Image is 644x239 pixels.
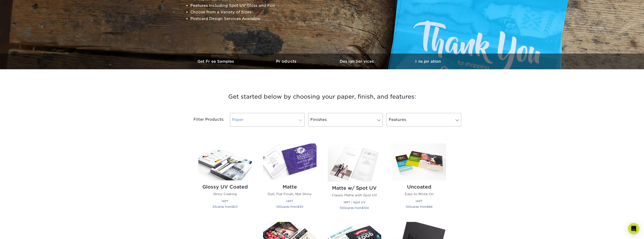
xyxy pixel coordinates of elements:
a: Inspiration [393,54,463,69]
h3: Inspiration [393,59,463,64]
a: Products [252,54,322,69]
a: Uncoated Postcards Uncoated Easy to Write On 14PT 100cards from$66 [392,143,446,216]
li: Features Including Spot UV Gloss and Foil [190,2,304,9]
img: Glossy UV Coated Postcards [198,143,252,180]
small: cards from [212,205,238,208]
small: 14PT [221,199,228,203]
h2: Uncoated [392,184,446,190]
h2: Matte [263,184,316,190]
h3: Design Services [322,59,393,64]
span: 100 [276,205,282,208]
div: Open Intercom Messenger [628,223,639,234]
a: Get Free Samples [181,54,252,69]
span: 66 [429,205,432,208]
small: cards from [276,205,303,208]
div: Filter Products: [181,113,228,127]
a: Features [387,113,461,127]
h3: Get Free Samples [181,59,252,64]
span: 23 [234,205,238,208]
small: cards from [406,205,432,208]
small: cards from [340,206,369,210]
a: Finishes [308,113,383,127]
small: 14PT [286,199,293,203]
li: Postcard Design Services Available [190,15,304,22]
a: Glossy UV Coated Postcards Glossy UV Coated Shiny Coating 14PT 25cards from$23 [198,143,252,216]
img: Matte w/ Spot UV Postcards [328,143,381,181]
h3: Get started below by choosing your paper, finish, and features: [184,86,460,107]
span: 30 [299,205,303,208]
p: Shiny Coating [198,192,252,196]
span: $ [232,205,234,208]
span: 25 [212,205,216,208]
span: $ [362,206,364,210]
span: 500 [340,206,346,210]
img: Uncoated Postcards [392,143,446,180]
img: Matte Postcards [263,143,316,180]
small: 14PT [416,199,423,203]
a: Paper [230,113,304,127]
span: 100 [406,205,411,208]
a: Matte Postcards Matte Dull, Flat Finish, Not Shiny 14PT 100cards from$30 [263,143,316,216]
h2: Glossy UV Coated [198,184,252,190]
a: Matte w/ Spot UV Postcards Matte w/ Spot UV Classic Matte with Spot UV 16PT | Spot UV 500cards fr... [328,143,381,216]
h3: Products [252,59,322,64]
p: Dull, Flat Finish, Not Shiny [263,192,316,196]
span: 104 [364,206,369,210]
small: 16PT | Spot UV [344,200,365,204]
span: $ [427,205,429,208]
span: $ [297,205,299,208]
p: Easy to Write On [392,192,446,196]
p: Classic Matte with Spot UV [328,193,381,197]
h2: Matte w/ Spot UV [328,185,381,191]
a: Design Services [322,54,393,69]
li: Choose from a Variety of Sizes [190,9,304,15]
